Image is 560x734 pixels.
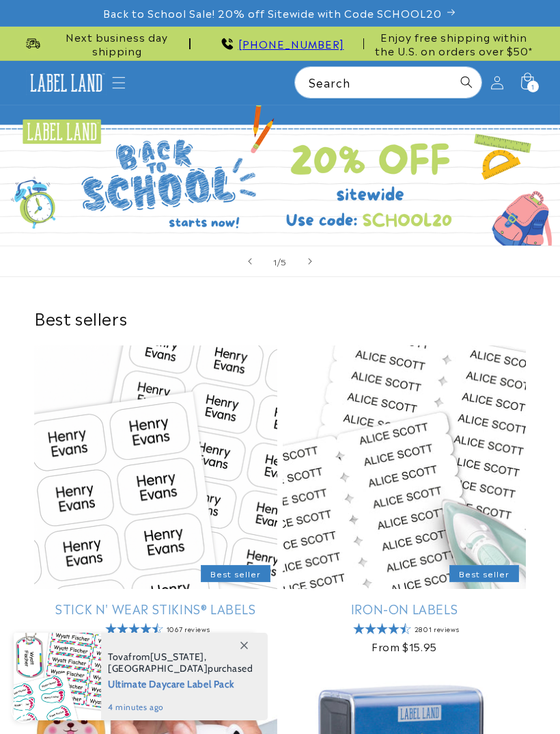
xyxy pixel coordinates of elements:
[34,601,277,616] a: Stick N' Wear Stikins® Labels
[108,651,128,663] span: Tova
[273,254,277,268] span: 1
[108,662,208,674] span: [GEOGRAPHIC_DATA]
[22,27,191,60] div: Announcement
[369,30,538,57] span: Enjoy free shipping within the U.S. on orders over $50*
[531,81,535,92] span: 1
[295,246,325,276] button: Next slide
[44,30,191,57] span: Next business day shipping
[103,6,442,20] span: Back to School Sale! 20% off Sitewide with Code SCHOOL20
[451,67,481,97] button: Search
[150,651,204,663] span: [US_STATE]
[26,70,107,96] img: Label Land
[238,36,344,51] a: [PHONE_NUMBER]
[196,27,365,60] div: Announcement
[108,651,253,674] span: from , purchased
[283,601,526,616] a: Iron-On Labels
[34,307,526,328] h2: Best sellers
[281,254,287,268] span: 5
[20,65,112,101] a: Label Land
[104,68,134,98] summary: Menu
[369,27,538,60] div: Announcement
[235,246,265,276] button: Previous slide
[277,254,281,268] span: /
